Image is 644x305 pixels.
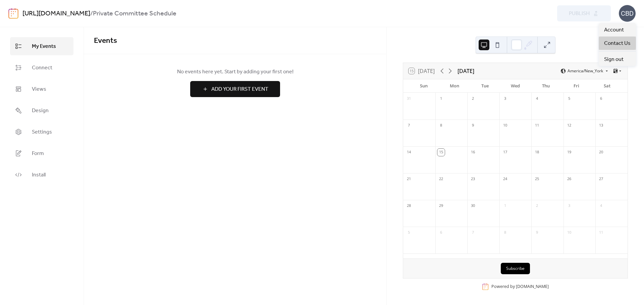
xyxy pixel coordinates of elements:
[405,149,413,156] div: 14
[469,95,477,102] div: 2
[597,149,605,156] div: 20
[566,229,573,236] div: 10
[561,79,592,93] div: Fri
[437,175,445,183] div: 22
[94,68,376,76] span: No events here yet. Start by adding your first one!
[501,175,509,183] div: 24
[501,263,530,274] button: Subscribe
[604,56,624,64] span: Sign out
[32,107,49,115] span: Design
[437,122,445,129] div: 8
[566,95,573,102] div: 5
[405,95,413,102] div: 31
[533,95,541,102] div: 4
[190,81,280,97] button: Add Your First Event
[619,5,636,22] div: CBD
[533,202,541,210] div: 2
[10,144,73,162] a: Form
[469,122,477,129] div: 9
[597,229,605,236] div: 11
[597,202,605,210] div: 4
[405,229,413,236] div: 5
[437,95,445,102] div: 1
[599,23,636,36] a: Account
[604,40,631,48] span: Contact Us
[469,229,477,236] div: 7
[470,79,500,93] div: Tue
[500,79,531,93] div: Wed
[592,79,622,93] div: Sat
[566,122,573,129] div: 12
[501,122,509,129] div: 10
[10,166,73,184] a: Install
[597,122,605,129] div: 13
[10,37,73,55] a: My Events
[458,67,474,75] div: [DATE]
[516,284,549,289] a: [DOMAIN_NAME]
[32,128,52,136] span: Settings
[32,43,56,51] span: My Events
[533,229,541,236] div: 9
[531,79,561,93] div: Thu
[566,175,573,183] div: 26
[90,7,93,20] b: /
[597,95,605,102] div: 6
[568,69,603,73] span: America/New_York
[405,202,413,210] div: 28
[32,171,46,179] span: Install
[405,175,413,183] div: 21
[469,149,477,156] div: 16
[491,284,549,289] div: Powered by
[94,33,117,48] span: Events
[501,95,509,102] div: 3
[501,202,509,210] div: 1
[533,122,541,129] div: 11
[501,229,509,236] div: 8
[211,85,268,93] span: Add Your First Event
[437,229,445,236] div: 6
[599,36,636,50] a: Contact Us
[32,150,44,158] span: Form
[469,202,477,210] div: 30
[22,7,90,20] a: [URL][DOMAIN_NAME]
[501,149,509,156] div: 17
[437,202,445,210] div: 29
[597,175,605,183] div: 27
[437,149,445,156] div: 15
[533,175,541,183] div: 25
[93,7,176,20] b: Private Committee Schedule
[94,81,376,97] a: Add Your First Event
[32,64,52,72] span: Connect
[566,149,573,156] div: 19
[405,122,413,129] div: 7
[32,85,46,93] span: Views
[533,149,541,156] div: 18
[10,123,73,141] a: Settings
[566,202,573,210] div: 3
[10,59,73,77] a: Connect
[409,79,439,93] div: Sun
[8,8,18,19] img: logo
[604,26,624,34] span: Account
[10,101,73,120] a: Design
[439,79,470,93] div: Mon
[10,80,73,98] a: Views
[469,175,477,183] div: 23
